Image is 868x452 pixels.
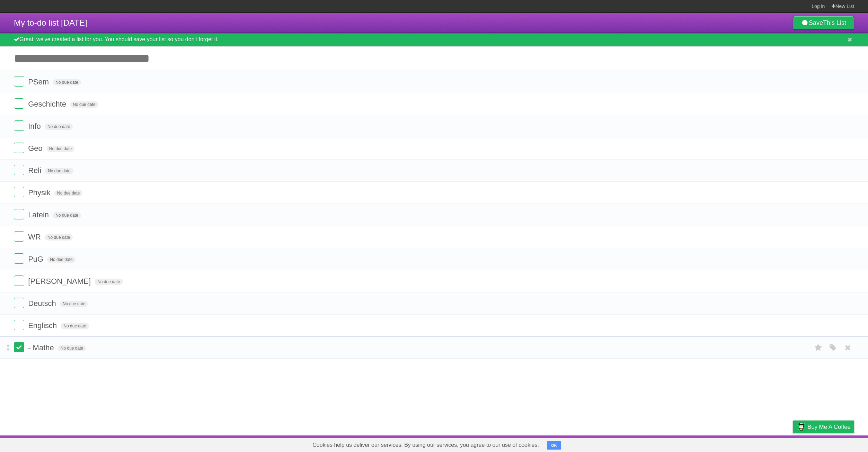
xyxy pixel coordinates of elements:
[61,323,89,329] span: No due date
[70,101,98,108] span: No due date
[14,320,24,330] label: Done
[54,190,82,196] span: No due date
[28,343,56,352] span: - Mathe
[14,275,24,286] label: Done
[724,437,752,450] a: Developers
[28,78,51,86] span: PSem
[28,277,92,286] span: [PERSON_NAME]
[14,98,24,109] label: Done
[796,421,806,433] img: Buy me a coffee
[45,124,73,130] span: No due date
[14,231,24,242] label: Done
[28,188,52,197] span: Physik
[547,441,561,450] button: OK
[28,210,51,219] span: Latein
[14,165,24,175] label: Done
[14,187,24,197] label: Done
[45,168,73,174] span: No due date
[14,253,24,264] label: Done
[28,321,59,330] span: Englisch
[793,421,854,433] a: Buy me a coffee
[45,234,73,241] span: No due date
[28,100,68,108] span: Geschichte
[14,76,24,87] label: Done
[46,146,74,152] span: No due date
[305,438,546,452] span: Cookies help us deliver our services. By using our services, you agree to our use of cookies.
[823,19,846,26] b: This List
[47,256,75,263] span: No due date
[28,233,43,241] span: WR
[14,18,87,27] span: My to-do list [DATE]
[811,437,854,450] a: Suggest a feature
[807,421,851,433] span: Buy me a coffee
[53,79,81,85] span: No due date
[14,342,24,352] label: Done
[28,299,58,308] span: Deutsch
[58,345,86,351] span: No due date
[28,166,43,175] span: Reli
[14,120,24,131] label: Done
[53,212,81,218] span: No due date
[28,144,44,153] span: Geo
[28,122,43,130] span: Info
[701,437,715,450] a: About
[28,255,45,263] span: PuG
[60,301,88,307] span: No due date
[784,437,802,450] a: Privacy
[14,298,24,308] label: Done
[14,143,24,153] label: Done
[14,209,24,219] label: Done
[793,16,854,30] a: SaveThis List
[760,437,776,450] a: Terms
[812,342,825,353] label: Star task
[95,279,123,285] span: No due date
